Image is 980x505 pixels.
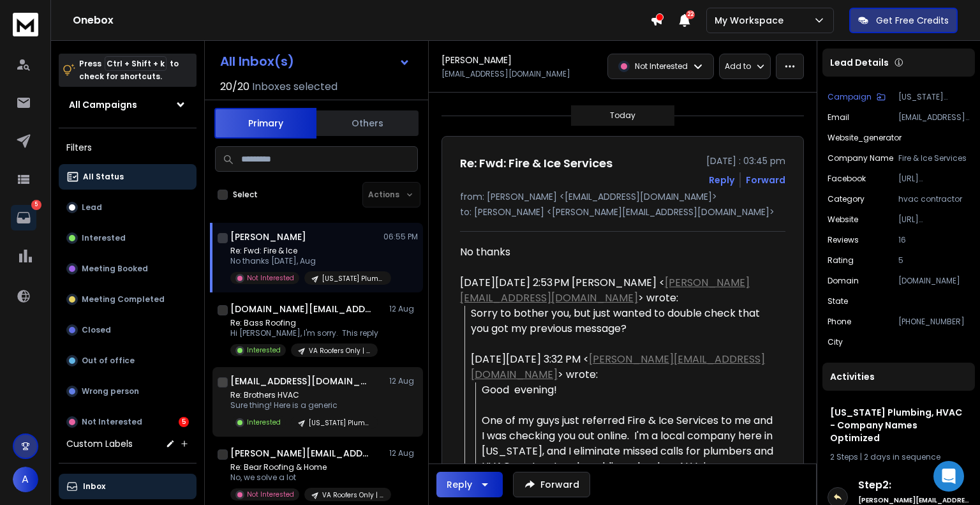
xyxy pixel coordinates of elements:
h1: [PERSON_NAME][EMAIL_ADDRESS][DOMAIN_NAME] [230,447,371,460]
p: [URL][DOMAIN_NAME] [898,174,970,184]
p: 12 Aug [389,376,418,386]
h1: All Inbox(s) [220,55,294,68]
h1: Re: Fwd: Fire & Ice Services [460,155,612,172]
p: Today [610,110,635,121]
p: city [828,337,843,347]
div: One of my guys just referred Fire & Ice Services to me and I was checking you out online. I'm a l... [482,413,775,490]
p: Hi [PERSON_NAME], I'm sorry. This reply [230,328,378,338]
button: Primary [214,108,316,139]
p: domain [828,276,859,286]
p: Not Interested [82,417,142,427]
button: Others [316,109,419,137]
h1: [EMAIL_ADDRESS][DOMAIN_NAME] [230,375,371,388]
p: Inbox [83,481,105,492]
p: from: [PERSON_NAME] <[EMAIL_ADDRESS][DOMAIN_NAME]> [460,190,785,203]
button: Forward [513,472,590,497]
p: reviews [828,235,859,245]
p: [DATE] : 03:45 pm [706,155,785,167]
span: 2 Steps [830,451,858,462]
p: VA Roofers Only | w/City | Save&Role Only [309,346,370,356]
p: [EMAIL_ADDRESS][DOMAIN_NAME] [442,69,570,79]
button: All Campaigns [59,92,197,117]
button: Campaign [828,92,886,102]
button: Interested [59,225,197,251]
div: 5 [179,417,189,427]
span: 22 [686,10,695,19]
button: All Inbox(s) [210,49,420,74]
p: [EMAIL_ADDRESS][DOMAIN_NAME] [898,112,970,123]
p: Re: Brothers HVAC [230,390,378,400]
button: Wrong person [59,379,197,404]
div: Sorry to bother you, but just wanted to double check that you got my previous message? [471,306,775,336]
p: rating [828,255,854,266]
h1: All Campaigns [69,98,137,111]
p: 16 [898,235,970,245]
p: Add to [725,61,751,72]
h3: Custom Labels [66,437,133,450]
p: website [828,215,858,225]
h6: Step 2 : [858,478,970,493]
p: Lead [82,202,102,213]
p: Not Interested [247,273,294,283]
p: [US_STATE] Plumbing, HVAC - Company Names Optimized [309,418,370,428]
p: Fire & Ice Services [898,153,970,163]
p: Not Interested [247,490,294,499]
p: Press to check for shortcuts. [79,57,179,83]
p: to: [PERSON_NAME] <[PERSON_NAME][EMAIL_ADDRESS][DOMAIN_NAME]> [460,206,785,218]
p: Meeting Completed [82,294,165,305]
div: | [830,452,967,462]
p: hvac contractor [898,194,970,204]
img: logo [13,13,38,36]
div: [DATE][DATE] 3:32 PM < > wrote: [471,352,775,382]
p: Interested [82,233,126,243]
h3: Filters [59,139,197,156]
button: Inbox [59,474,197,499]
p: Email [828,112,849,123]
p: Re: Bear Roofing & Home [230,462,383,472]
p: All Status [83,172,124,182]
button: Closed [59,317,197,343]
button: Meeting Booked [59,256,197,282]
p: [US_STATE] Plumbing, HVAC - Company Names Optimized [322,274,383,283]
div: Open Intercom Messenger [933,461,964,492]
button: A [13,467,38,492]
p: Interested [247,418,281,427]
h1: [DOMAIN_NAME][EMAIL_ADDRESS][DOMAIN_NAME] [230,303,371,315]
p: Re: Fwd: Fire & Ice [230,246,383,256]
p: Sure thing! Here is a generic [230,400,378,411]
p: category [828,194,865,204]
button: Reply [436,472,503,497]
a: [PERSON_NAME][EMAIL_ADDRESS][DOMAIN_NAME] [471,352,765,382]
p: Phone [828,317,851,327]
p: [URL][DOMAIN_NAME] [898,215,970,225]
a: 5 [11,205,36,230]
p: Not Interested [635,61,688,72]
button: Lead [59,195,197,220]
h1: Onebox [73,13,650,28]
button: Not Interested5 [59,409,197,435]
p: Closed [82,325,111,335]
p: [US_STATE] Plumbing, HVAC - Company Names Optimized [898,92,970,102]
span: Ctrl + Shift + k [105,56,167,71]
a: [PERSON_NAME][EMAIL_ADDRESS][DOMAIN_NAME] [460,275,750,305]
h6: [PERSON_NAME][EMAIL_ADDRESS][DOMAIN_NAME] [858,495,970,505]
p: 06:55 PM [383,232,418,242]
p: Campaign [828,92,872,102]
p: 5 [31,200,41,210]
p: Out of office [82,356,135,366]
p: Wrong person [82,386,139,396]
div: No thanks [460,245,775,260]
button: Out of office [59,348,197,373]
div: Good evening! [482,382,775,398]
p: state [828,296,848,306]
p: VA Roofers Only | w/City | Save&Role Only [322,490,383,500]
div: Forward [746,174,785,186]
p: 5 [898,255,970,266]
p: Company Name [828,153,893,163]
h1: [PERSON_NAME] [442,54,512,66]
label: Select [233,190,258,200]
p: 12 Aug [389,304,418,314]
div: Activities [822,363,975,391]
